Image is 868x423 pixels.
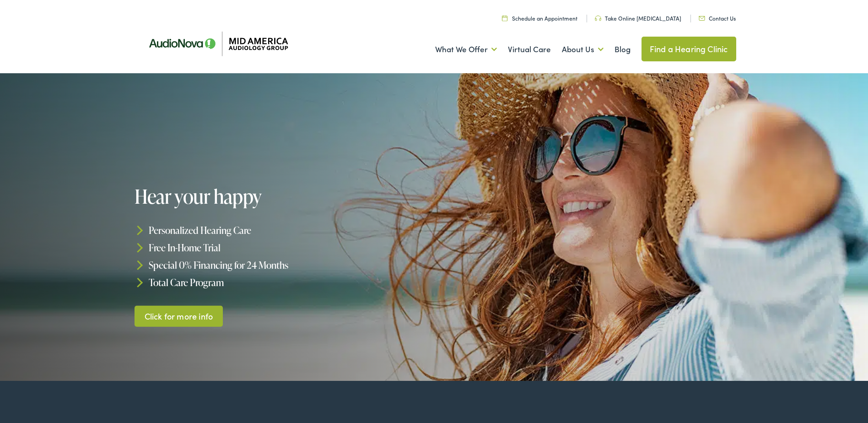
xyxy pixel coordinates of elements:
img: utility icon [699,16,705,21]
li: Special 0% Financing for 24 Months [135,256,438,274]
li: Free In-Home Trial [135,239,438,256]
h1: Hear your happy [135,186,413,207]
img: utility icon [595,16,601,21]
a: Virtual Care [508,33,551,66]
a: Schedule an Appointment [502,14,577,22]
a: Find a Hearing Clinic [642,37,736,61]
a: Blog [615,33,631,66]
li: Personalized Hearing Care [135,222,438,239]
a: Take Online [MEDICAL_DATA] [595,14,681,22]
a: What We Offer [435,33,497,66]
a: Click for more info [135,305,223,327]
a: About Us [562,33,604,66]
a: Contact Us [699,14,736,22]
img: utility icon [502,15,507,21]
li: Total Care Program [135,273,438,291]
